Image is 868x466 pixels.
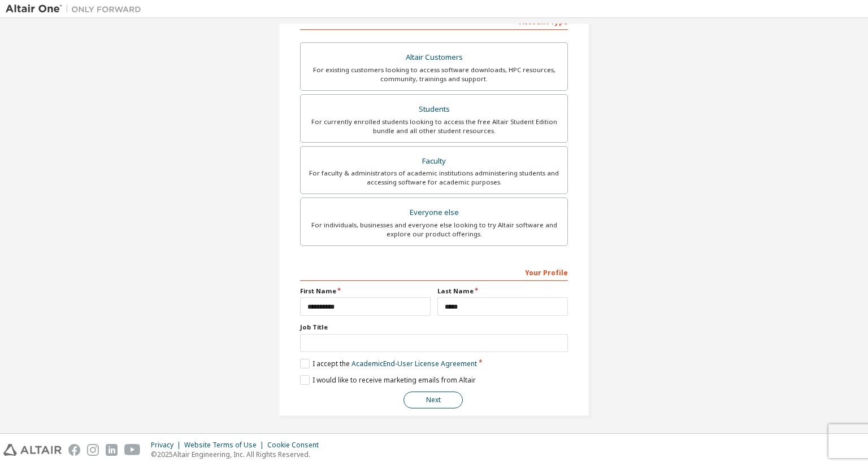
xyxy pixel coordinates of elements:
div: Website Terms of Use [184,441,267,450]
button: Next [403,392,463,408]
div: For currently enrolled students looking to access the free Altair Student Edition bundle and all ... [307,117,561,135]
div: For existing customers looking to access software downloads, HPC resources, community, trainings ... [307,65,561,83]
label: Job Title [300,323,568,332]
div: Faculty [307,153,561,169]
img: Altair One [6,3,147,15]
a: Academic End-User License Agreement [351,359,477,368]
img: altair_logo.svg [3,444,62,456]
img: facebook.svg [68,444,80,456]
img: instagram.svg [87,444,99,456]
label: I would like to receive marketing emails from Altair [300,375,476,385]
img: linkedin.svg [106,444,118,456]
div: Students [307,102,561,117]
div: For individuals, businesses and everyone else looking to try Altair software and explore our prod... [307,221,561,239]
div: Privacy [151,441,184,450]
label: First Name [300,287,431,296]
div: For faculty & administrators of academic institutions administering students and accessing softwa... [307,169,561,187]
label: I accept the [300,359,477,368]
div: Altair Customers [307,50,561,65]
p: © 2025 Altair Engineering, Inc. All Rights Reserved. [151,450,325,459]
div: Your Profile [300,263,568,281]
img: youtube.svg [124,444,141,456]
div: Cookie Consent [267,441,325,450]
div: Everyone else [307,205,561,221]
label: Last Name [437,287,568,296]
